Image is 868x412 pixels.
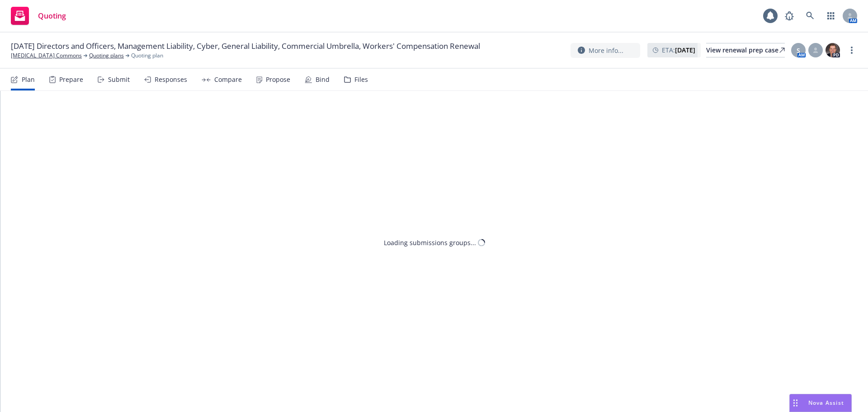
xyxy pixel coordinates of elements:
[7,3,70,28] a: Quoting
[11,41,480,52] span: [DATE] Directors and Officers, Management Liability, Cyber, General Liability, Commercial Umbrell...
[675,46,695,54] strong: [DATE]
[846,45,857,56] a: more
[822,7,840,25] a: Switch app
[790,394,801,412] div: Drag to move
[826,43,840,57] img: photo
[11,52,82,60] a: [MEDICAL_DATA] Commons
[797,46,800,55] span: S
[780,7,798,25] a: Report a Bug
[801,7,819,25] a: Search
[155,76,187,83] div: Responses
[789,394,852,412] button: Nova Assist
[706,43,785,57] a: View renewal prep case
[662,45,695,55] span: ETA :
[316,76,330,83] div: Bind
[571,43,640,58] button: More info...
[808,399,844,407] span: Nova Assist
[214,76,242,83] div: Compare
[384,238,476,247] div: Loading submissions groups...
[108,76,130,83] div: Submit
[706,43,785,57] div: View renewal prep case
[38,12,66,19] span: Quoting
[59,76,83,83] div: Prepare
[589,46,623,55] span: More info...
[22,76,35,83] div: Plan
[89,52,124,60] a: Quoting plans
[131,52,163,60] span: Quoting plan
[354,76,368,83] div: Files
[266,76,290,83] div: Propose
